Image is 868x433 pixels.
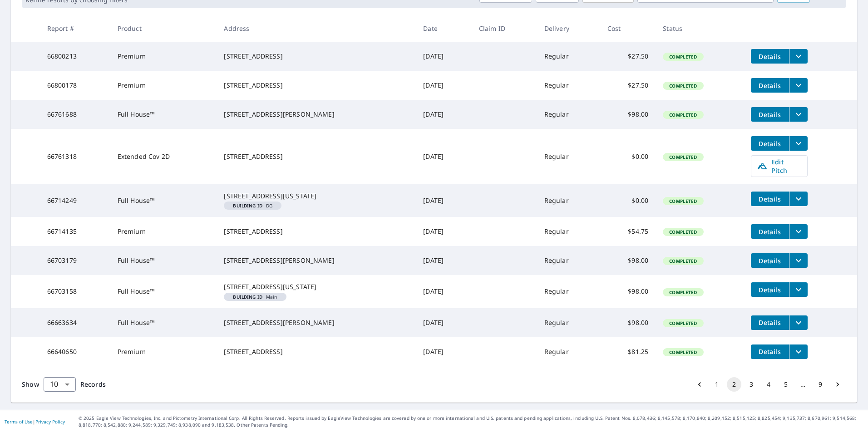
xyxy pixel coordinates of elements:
[537,246,600,275] td: Regular
[537,184,600,217] td: Regular
[110,337,217,366] td: Premium
[664,289,702,295] span: Completed
[110,71,217,100] td: Premium
[40,275,110,308] td: 66703158
[751,107,789,122] button: detailsBtn-66761688
[110,100,217,129] td: Full House™
[537,100,600,129] td: Regular
[756,256,784,265] span: Details
[416,129,472,184] td: [DATE]
[40,217,110,246] td: 66714135
[537,129,600,184] td: Regular
[756,318,784,327] span: Details
[537,275,600,308] td: Regular
[44,377,76,392] div: Show 10 records
[40,100,110,129] td: 66761688
[40,15,110,42] th: Report #
[472,15,537,42] th: Claim ID
[751,78,789,93] button: detailsBtn-66800178
[224,282,409,291] div: [STREET_ADDRESS][US_STATE]
[756,110,784,119] span: Details
[692,377,707,392] button: Go to previous page
[416,337,472,366] td: [DATE]
[537,71,600,100] td: Regular
[110,42,217,71] td: Premium
[110,217,217,246] td: Premium
[40,246,110,275] td: 66703179
[813,377,828,392] button: Go to page 9
[224,81,409,90] div: [STREET_ADDRESS]
[80,380,106,389] span: Records
[110,15,217,42] th: Product
[664,54,702,60] span: Completed
[224,192,409,201] div: [STREET_ADDRESS][US_STATE]
[416,184,472,217] td: [DATE]
[110,184,217,217] td: Full House™
[756,52,784,61] span: Details
[751,155,808,177] a: Edit Pitch
[40,129,110,184] td: 66761318
[789,224,808,239] button: filesDropdownBtn-66714135
[600,184,656,217] td: $0.00
[756,195,784,203] span: Details
[233,295,262,299] em: Building ID
[600,217,656,246] td: $54.75
[416,100,472,129] td: [DATE]
[751,224,789,239] button: detailsBtn-66714135
[224,152,409,161] div: [STREET_ADDRESS]
[664,229,702,235] span: Completed
[751,344,789,359] button: detailsBtn-66640650
[5,419,65,424] p: |
[744,377,759,392] button: Go to page 3
[656,15,743,42] th: Status
[224,52,409,61] div: [STREET_ADDRESS]
[664,258,702,264] span: Completed
[224,318,409,327] div: [STREET_ADDRESS][PERSON_NAME]
[710,377,724,392] button: Go to page 1
[537,217,600,246] td: Regular
[751,49,789,64] button: detailsBtn-66800213
[600,246,656,275] td: $98.00
[224,110,409,119] div: [STREET_ADDRESS][PERSON_NAME]
[600,308,656,337] td: $98.00
[537,337,600,366] td: Regular
[224,227,409,236] div: [STREET_ADDRESS]
[789,136,808,151] button: filesDropdownBtn-66761318
[789,282,808,297] button: filesDropdownBtn-66703158
[44,372,76,397] div: 10
[110,246,217,275] td: Full House™
[664,83,702,89] span: Completed
[789,253,808,268] button: filesDropdownBtn-66703179
[751,315,789,330] button: detailsBtn-66663634
[600,42,656,71] td: $27.50
[600,15,656,42] th: Cost
[40,184,110,217] td: 66714249
[110,275,217,308] td: Full House™
[600,100,656,129] td: $98.00
[600,275,656,308] td: $98.00
[789,344,808,359] button: filesDropdownBtn-66640650
[5,418,33,425] a: Terms of Use
[416,308,472,337] td: [DATE]
[600,129,656,184] td: $0.00
[40,71,110,100] td: 66800178
[761,377,776,392] button: Go to page 4
[537,15,600,42] th: Delivery
[224,256,409,265] div: [STREET_ADDRESS][PERSON_NAME]
[664,349,702,355] span: Completed
[416,15,472,42] th: Date
[416,217,472,246] td: [DATE]
[227,295,282,299] span: Main
[664,198,702,204] span: Completed
[416,275,472,308] td: [DATE]
[727,377,741,392] button: page 2
[796,380,810,389] div: …
[779,377,793,392] button: Go to page 5
[691,377,846,392] nav: pagination navigation
[751,253,789,268] button: detailsBtn-66703179
[751,192,789,206] button: detailsBtn-66714249
[757,157,802,175] span: Edit Pitch
[830,377,845,392] button: Go to next page
[233,203,262,208] em: Building ID
[416,246,472,275] td: [DATE]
